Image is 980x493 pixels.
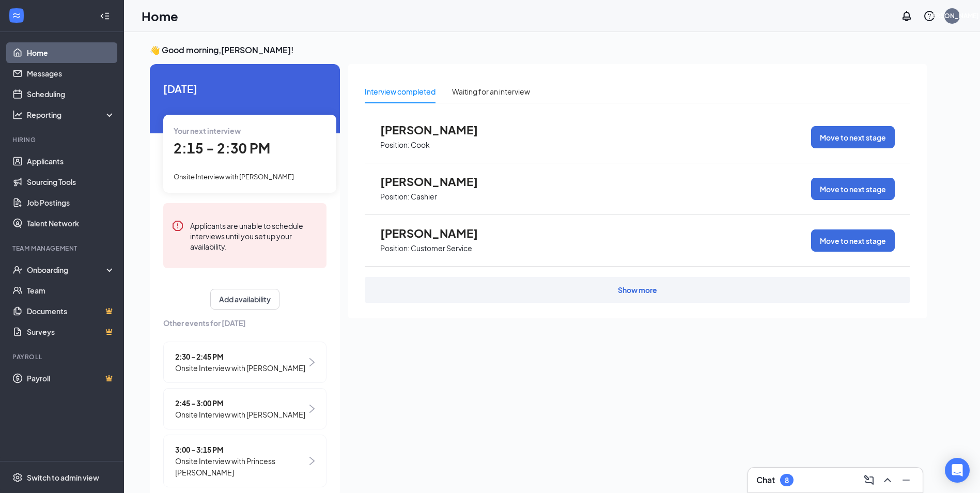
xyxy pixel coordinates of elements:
div: Waiting for an interview [452,86,530,97]
div: Onboarding [27,265,106,275]
a: Home [27,42,115,63]
svg: ChevronUp [881,474,894,486]
a: Scheduling [27,84,115,104]
a: SurveysCrown [27,321,115,342]
button: Minimize [898,472,914,488]
span: [PERSON_NAME] [380,175,494,188]
svg: Analysis [12,110,23,120]
span: 2:30 - 2:45 PM [175,351,305,362]
button: Move to next stage [811,178,895,200]
a: Team [27,280,115,301]
p: Position: [380,192,410,202]
span: [DATE] [163,81,326,97]
span: Onsite Interview with [PERSON_NAME] [175,409,305,420]
svg: QuestionInfo [923,10,936,22]
p: Customer Service [411,243,472,253]
span: Onsite Interview with [PERSON_NAME] [175,362,305,374]
h3: 👋 Good morning, [PERSON_NAME] ! [150,44,927,56]
a: Talent Network [27,213,115,234]
svg: Notifications [900,10,913,22]
button: Move to next stage [811,126,895,148]
h3: Chat [756,474,775,486]
svg: Minimize [900,474,912,486]
button: ChevronUp [879,472,896,488]
svg: Settings [12,472,23,483]
p: Cook [411,140,430,150]
div: Interview completed [365,86,435,97]
span: 2:45 - 3:00 PM [175,397,305,409]
p: Position: [380,243,410,253]
div: Applicants are unable to schedule interviews until you set up your availability. [190,220,318,252]
div: Show more [618,285,657,295]
div: Hiring [12,135,113,144]
a: Sourcing Tools [27,172,115,192]
div: Payroll [12,352,113,361]
svg: UserCheck [12,265,23,275]
a: DocumentsCrown [27,301,115,321]
button: ComposeMessage [861,472,877,488]
a: Messages [27,63,115,84]
div: [PERSON_NAME] [926,11,979,20]
a: Applicants [27,151,115,172]
span: Other events for [DATE] [163,317,326,329]
div: Team Management [12,244,113,253]
span: 2:15 - 2:30 PM [174,140,270,157]
div: 8 [785,476,789,485]
span: [PERSON_NAME] [380,123,494,136]
div: Reporting [27,110,116,120]
div: Open Intercom Messenger [945,458,970,483]
button: Add availability [210,289,279,310]
span: 3:00 - 3:15 PM [175,444,307,455]
h1: Home [142,7,178,25]
span: [PERSON_NAME] [380,226,494,240]
button: Move to next stage [811,229,895,252]
svg: WorkstreamLogo [11,10,22,21]
div: Switch to admin view [27,472,99,483]
a: PayrollCrown [27,368,115,389]
svg: ComposeMessage [863,474,875,486]
span: Onsite Interview with [PERSON_NAME] [174,173,294,181]
p: Position: [380,140,410,150]
span: Onsite Interview with Princess [PERSON_NAME] [175,455,307,478]
svg: Error [172,220,184,232]
a: Job Postings [27,192,115,213]
p: Cashier [411,192,437,202]
span: Your next interview [174,126,241,135]
svg: Collapse [100,11,110,21]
